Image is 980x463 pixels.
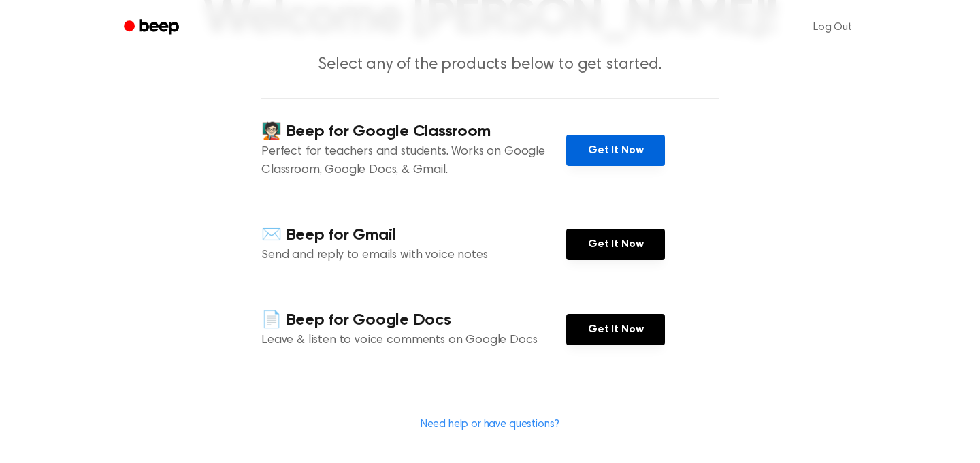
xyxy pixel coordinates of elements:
[261,332,566,350] p: Leave & listen to voice comments on Google Docs
[800,11,866,44] a: Log Out
[261,121,566,143] h4: 🧑🏻‍🏫 Beep for Google Classroom
[261,309,566,332] h4: 📄 Beep for Google Docs
[421,419,560,430] a: Need help or have questions?
[229,54,751,76] p: Select any of the products below to get started.
[261,143,566,180] p: Perfect for teachers and students. Works on Google Classroom, Google Docs, & Gmail.
[261,246,566,265] p: Send and reply to emails with voice notes
[261,224,566,246] h4: ✉️ Beep for Gmail
[114,14,191,41] a: Beep
[566,314,665,345] a: Get It Now
[566,229,665,260] a: Get It Now
[566,135,665,166] a: Get It Now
